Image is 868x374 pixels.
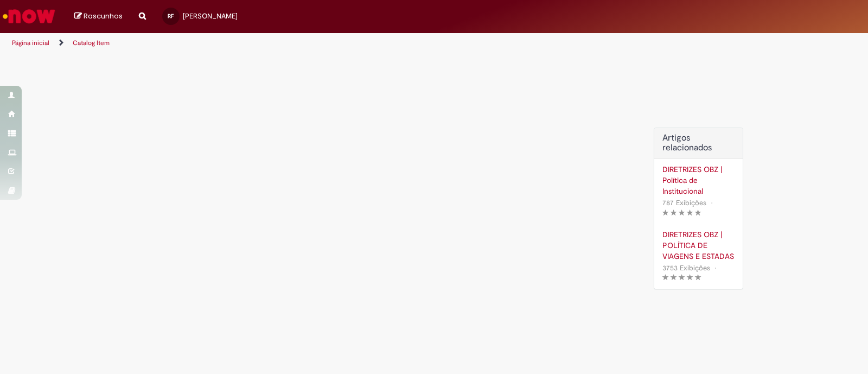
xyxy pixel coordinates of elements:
span: RF [168,12,174,20]
span: • [712,261,719,275]
ul: Trilhas de página [8,33,571,53]
a: Página inicial [12,39,49,47]
span: 3753 Exibições [662,263,710,272]
a: Rascunhos [74,11,123,22]
h3: Artigos relacionados [662,134,735,153]
span: 787 Exibições [662,198,706,207]
img: ServiceNow [1,5,57,27]
span: Rascunhos [84,11,123,21]
a: DIRETRIZES OBZ | Política de Institucional [662,164,735,196]
span: • [709,195,715,210]
span: [PERSON_NAME] [183,11,238,21]
a: Catalog Item [73,39,110,47]
a: DIRETRIZES OBZ | POLÍTICA DE VIAGENS E ESTADAS [662,229,735,262]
